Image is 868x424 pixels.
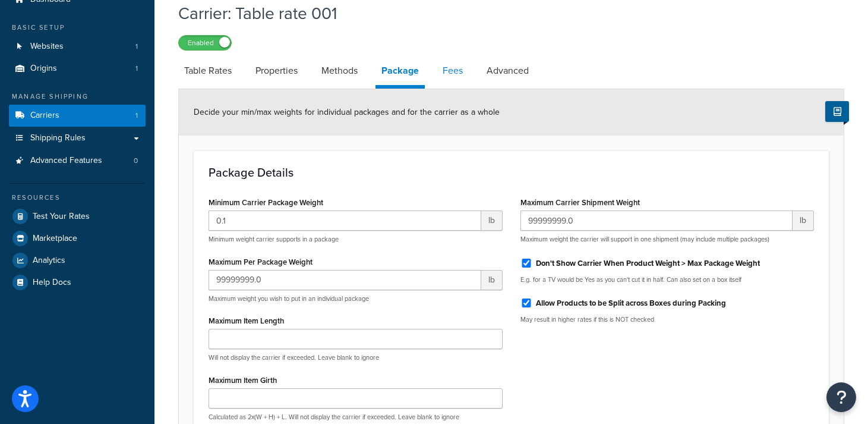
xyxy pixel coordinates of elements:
[481,211,503,231] span: lb
[209,257,313,266] label: Maximum Per Package Weight
[194,106,500,118] span: Decide your min/max weights for individual packages and for the carrier as a whole
[520,198,640,207] label: Maximum Carrier Shipment Weight
[135,42,138,52] span: 1
[30,42,64,52] span: Websites
[9,228,146,249] a: Marketplace
[9,23,146,33] div: Basic Setup
[9,250,146,271] a: Analytics
[9,105,146,127] a: Carriers1
[9,127,146,149] a: Shipping Rules
[520,235,815,244] p: Maximum weight the carrier will support in one shipment (may include multiple packages)
[33,278,71,288] span: Help Docs
[30,111,59,121] span: Carriers
[9,150,146,172] a: Advanced Features0
[520,315,815,324] p: May result in higher rates if this is NOT checked
[825,101,849,122] button: Show Help Docs
[33,234,77,244] span: Marketplace
[209,316,284,325] label: Maximum Item Length
[9,206,146,227] a: Test Your Rates
[209,198,323,207] label: Minimum Carrier Package Weight
[135,64,138,74] span: 1
[250,56,304,85] a: Properties
[209,353,503,362] p: Will not display the carrier if exceeded. Leave blank to ignore
[33,256,65,266] span: Analytics
[315,56,364,85] a: Methods
[209,376,277,385] label: Maximum Item Girth
[9,105,146,127] li: Carriers
[520,275,815,284] p: E.g. for a TV would be Yes as you can't cut it in half. Can also set on a box itself
[30,64,57,74] span: Origins
[536,258,760,269] label: Don't Show Carrier When Product Weight > Max Package Weight
[209,166,814,179] h3: Package Details
[9,272,146,293] a: Help Docs
[30,133,86,143] span: Shipping Rules
[9,58,146,80] a: Origins1
[9,92,146,102] div: Manage Shipping
[134,156,138,166] span: 0
[33,212,90,222] span: Test Your Rates
[209,413,503,422] p: Calculated as 2x(W + H) + L. Will not display the carrier if exceeded. Leave blank to ignore
[375,56,425,89] a: Package
[9,36,146,58] a: Websites1
[9,58,146,80] li: Origins
[178,56,238,85] a: Table Rates
[179,36,231,50] label: Enabled
[826,382,856,412] button: Open Resource Center
[437,56,469,85] a: Fees
[9,150,146,172] li: Advanced Features
[536,298,726,309] label: Allow Products to be Split across Boxes during Packing
[9,36,146,58] li: Websites
[178,2,829,25] h1: Carrier: Table rate 001
[481,56,535,85] a: Advanced
[30,156,102,166] span: Advanced Features
[209,235,503,244] p: Minimum weight carrier supports in a package
[793,211,814,231] span: lb
[9,193,146,203] div: Resources
[481,270,503,290] span: lb
[209,294,503,303] p: Maximum weight you wish to put in an individual package
[135,111,138,121] span: 1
